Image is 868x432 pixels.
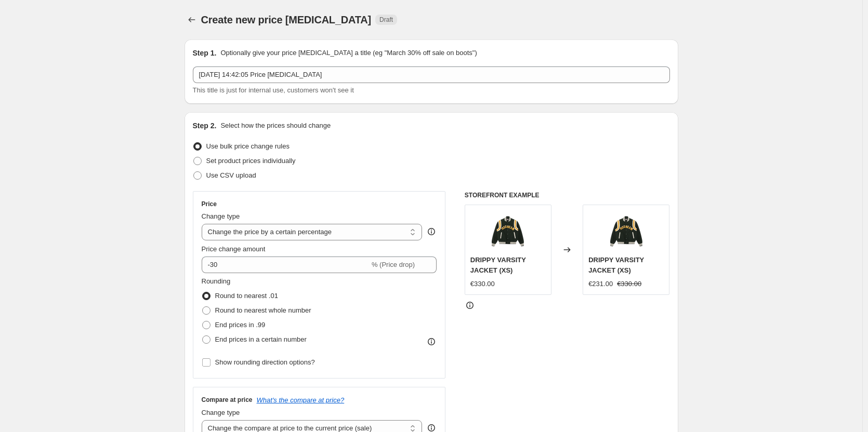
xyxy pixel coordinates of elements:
[193,66,670,83] input: 30% off holiday sale
[193,120,217,131] h2: Step 2.
[206,171,256,179] span: Use CSV upload
[220,120,331,131] p: Select how the prices should change
[202,409,240,416] span: Change type
[206,157,296,165] span: Set product prices individually
[257,396,345,404] button: What's the compare at price?
[215,292,278,300] span: Round to nearest .01
[215,306,311,314] span: Round to nearest whole number
[202,212,240,220] span: Change type
[487,210,529,252] img: IC25106_GREEN_01_80x.png
[372,261,415,268] span: % (Price drop)
[617,279,641,289] strike: €330.00
[588,256,644,274] span: DRIPPY VARSITY JACKET (XS)
[588,279,613,289] div: €231.00
[470,279,495,289] div: €330.00
[470,256,526,274] span: DRIPPY VARSITY JACKET (XS)
[185,12,199,27] button: Price change jobs
[220,48,477,58] p: Optionally give your price [MEDICAL_DATA] a title (eg "March 30% off sale on boots")
[193,48,217,58] h2: Step 1.
[215,358,315,366] span: Show rounding direction options?
[202,256,370,273] input: -15
[465,191,670,199] h6: STOREFRONT EXAMPLE
[379,16,393,24] span: Draft
[202,277,231,285] span: Rounding
[426,226,437,237] div: help
[202,200,217,208] h3: Price
[606,210,647,252] img: IC25106_GREEN_01_80x.png
[193,86,354,94] span: This title is just for internal use, customers won't see it
[206,142,290,150] span: Use bulk price change rules
[201,14,372,25] span: Create new price [MEDICAL_DATA]
[215,335,307,343] span: End prices in a certain number
[202,396,253,404] h3: Compare at price
[202,245,266,253] span: Price change amount
[215,321,266,329] span: End prices in .99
